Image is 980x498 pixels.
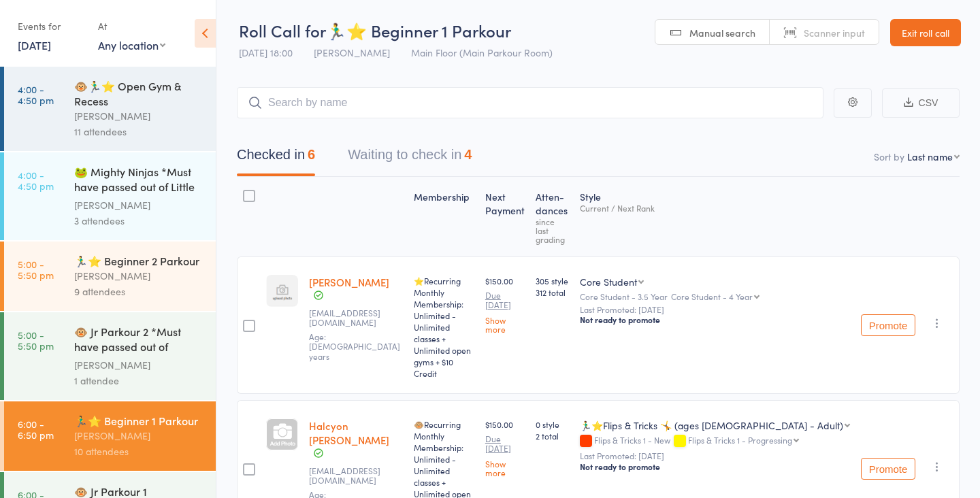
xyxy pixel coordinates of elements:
div: Not ready to promote [580,461,850,472]
span: 305 style [536,275,569,286]
div: Flips & Tricks 1 - Progressing [688,435,792,444]
div: Any location [98,37,165,52]
div: Last name [907,150,953,163]
a: Show more [485,459,525,477]
div: Events for [18,15,84,37]
div: [PERSON_NAME] [74,197,204,213]
div: ⭐Recurring Monthly Membership: Unlimited - Unlimited classes + Unlimited open gyms + $10 Credit [414,275,474,379]
div: Style [574,183,855,250]
div: 6 [308,147,315,162]
div: Current / Next Rank [580,203,850,212]
div: 🐸 Mighty Ninjas *Must have passed out of Little N... [74,164,204,197]
div: 🐵🏃‍♂️⭐ Open Gym & Recess [74,78,204,108]
div: At [98,15,165,37]
div: Atten­dances [530,183,574,250]
div: 🏃‍♂️⭐ Beginner 1 Parkour [74,413,204,428]
span: Main Floor (Main Parkour Room) [411,46,553,59]
time: 5:00 - 5:50 pm [18,259,54,280]
div: [PERSON_NAME] [74,428,204,444]
span: Manual search [689,26,755,39]
div: Core Student [580,275,637,288]
a: 5:00 -5:50 pm🏃‍♂️⭐ Beginner 2 Parkour[PERSON_NAME]9 attendees [4,242,216,311]
span: 312 total [536,286,569,298]
a: [DATE] [18,37,51,52]
time: 4:00 - 4:50 pm [18,84,54,105]
div: 1 attendee [74,373,204,388]
small: Last Promoted: [DATE] [580,451,850,461]
a: Show more [485,316,525,333]
button: CSV [882,88,960,118]
small: Last Promoted: [DATE] [580,305,850,314]
small: Due [DATE] [485,434,525,454]
div: 🏃‍♂️⭐Flips & Tricks 🤸 (ages [DEMOGRAPHIC_DATA] - Adult) [580,418,843,432]
div: Core Student - 3.5 Year [580,292,850,301]
div: [PERSON_NAME] [74,108,204,124]
div: Membership [408,183,480,250]
div: 🐵 Jr Parkour 2 *Must have passed out of [PERSON_NAME] 1 [74,324,204,357]
div: 10 attendees [74,444,204,459]
a: 5:00 -5:50 pm🐵 Jr Parkour 2 *Must have passed out of [PERSON_NAME] 1[PERSON_NAME]1 attendee [4,312,216,400]
button: Promote [861,314,915,336]
div: 9 attendees [74,284,204,299]
time: 6:00 - 6:50 pm [18,418,54,440]
time: 4:00 - 4:50 pm [18,169,54,191]
small: carleyky@gmail.com [309,466,403,486]
span: Scanner input [804,26,865,39]
div: Next Payment [480,183,530,250]
a: 4:00 -4:50 pm🐵🏃‍♂️⭐ Open Gym & Recess[PERSON_NAME]11 attendees [4,67,216,151]
div: [PERSON_NAME] [74,357,204,373]
small: Due [DATE] [485,290,525,310]
a: 4:00 -4:50 pm🐸 Mighty Ninjas *Must have passed out of Little N...[PERSON_NAME]3 attendees [4,152,216,240]
a: 6:00 -6:50 pm🏃‍♂️⭐ Beginner 1 Parkour[PERSON_NAME]10 attendees [4,401,216,471]
input: Search by name [237,87,823,118]
small: carleyky@gmail.com [309,308,403,328]
span: [PERSON_NAME] [314,46,390,59]
span: Roll Call for [239,19,326,41]
time: 5:00 - 5:50 pm [18,329,54,351]
span: 0 style [536,418,569,430]
div: Flips & Tricks 1 - New [580,435,850,447]
div: since last grading [536,217,569,244]
a: [PERSON_NAME] [309,275,389,289]
span: Age: [DEMOGRAPHIC_DATA] years [309,331,400,362]
a: Halcyon [PERSON_NAME] [309,418,389,447]
div: Core Student - 4 Year [671,292,753,301]
span: [DATE] 18:00 [239,46,293,59]
button: Promote [861,458,915,480]
div: [PERSON_NAME] [74,268,204,284]
div: $150.00 [485,418,525,477]
span: 🏃‍♂️⭐ Beginner 1 Parkour [326,19,511,41]
span: 2 total [536,430,569,442]
div: 3 attendees [74,213,204,229]
div: $150.00 [485,275,525,333]
div: Not ready to promote [580,314,850,325]
a: Exit roll call [890,19,961,46]
button: Checked in6 [237,140,315,176]
label: Sort by [874,150,904,163]
div: 11 attendees [74,124,204,139]
div: 4 [464,147,472,162]
div: 🏃‍♂️⭐ Beginner 2 Parkour [74,253,204,268]
button: Waiting to check in4 [348,140,472,176]
img: image1734139282.png [266,275,298,307]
